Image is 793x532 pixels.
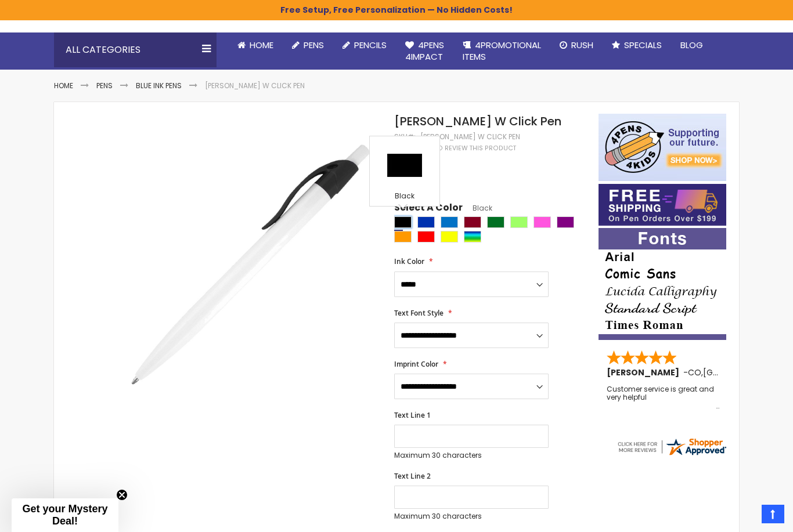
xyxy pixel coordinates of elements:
span: [PERSON_NAME] W Click Pen [394,113,561,129]
strong: SKU [394,132,416,142]
span: Get your Mystery Deal! [22,503,107,527]
img: 4pens 4 kids [599,114,726,181]
div: Pink [534,216,551,228]
span: Rush [571,39,593,51]
span: Blog [680,39,703,51]
div: Assorted [464,231,481,243]
div: Blue Light [441,216,458,228]
div: Black [373,191,437,203]
a: Home [228,32,283,58]
button: Close teaser [116,489,128,501]
div: Yellow [441,231,458,243]
div: Burgundy [464,216,481,228]
a: Rush [550,32,603,58]
a: Blue ink Pens [136,81,182,91]
a: Be the first to review this product [394,144,516,153]
span: Black [463,203,492,213]
a: Home [54,81,73,91]
div: All Categories [54,32,217,67]
span: Specials [624,39,662,51]
a: Specials [603,32,671,58]
p: Maximum 30 characters [394,512,549,521]
span: [GEOGRAPHIC_DATA] [703,367,788,378]
span: Text Line 1 [394,410,431,420]
div: Orange [394,231,412,243]
span: Text Line 2 [394,471,431,481]
span: 4PROMOTIONAL ITEMS [463,39,541,63]
a: 4PROMOTIONALITEMS [453,32,550,70]
a: Pens [283,32,333,58]
a: Pens [96,81,113,91]
a: Pencils [333,32,396,58]
span: Select A Color [394,201,463,217]
a: Top [762,505,784,523]
div: Blue [417,216,435,228]
div: Purple [557,216,574,228]
div: [PERSON_NAME] W Click Pen [420,132,520,142]
img: Free shipping on orders over $199 [599,184,726,226]
div: Customer service is great and very helpful [607,385,719,410]
a: Blog [671,32,712,58]
span: Text Font Style [394,308,444,318]
div: Black [394,216,412,228]
li: [PERSON_NAME] W Click Pen [205,81,305,91]
div: Green Light [510,216,528,228]
span: - , [683,367,788,378]
a: 4Pens4impact [396,32,453,70]
span: Home [250,39,273,51]
span: Pens [304,39,324,51]
img: 4pens.com widget logo [616,436,727,457]
span: Ink Color [394,256,424,266]
span: [PERSON_NAME] [607,367,683,378]
span: 4Pens 4impact [405,39,444,63]
a: 4pens.com certificate URL [616,450,727,459]
img: preston-w-black_1.jpg [113,131,379,396]
img: font-personalization-examples [599,228,726,340]
p: Maximum 30 characters [394,451,549,460]
div: Get your Mystery Deal!Close teaser [12,498,118,532]
span: Pencils [354,39,387,51]
span: Imprint Color [394,359,438,369]
div: Green [487,216,504,228]
span: CO [688,367,701,378]
div: Red [417,231,435,243]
